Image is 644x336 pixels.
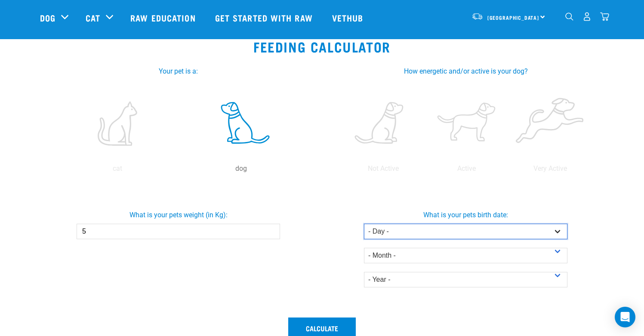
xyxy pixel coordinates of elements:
[565,12,573,21] img: home-icon-1@2x.png
[181,163,301,174] p: dog
[10,39,634,54] h2: Feeding Calculator
[333,66,599,77] label: How energetic and/or active is your dog?
[45,66,312,77] label: Your pet is a:
[122,0,206,35] a: Raw Education
[320,210,611,220] label: What is your pets birth date:
[40,11,55,24] a: Dog
[58,163,178,174] p: cat
[206,0,324,35] a: Get started with Raw
[582,12,592,21] img: user.png
[615,307,635,327] div: Open Intercom Messenger
[510,163,590,174] p: Very Active
[86,11,100,24] a: Cat
[427,163,507,174] p: Active
[324,0,374,35] a: Vethub
[471,12,483,20] img: van-moving.png
[343,163,423,174] p: Not Active
[600,12,609,21] img: home-icon@2x.png
[33,210,324,220] label: What is your pets weight (in Kg):
[487,16,539,19] span: [GEOGRAPHIC_DATA]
